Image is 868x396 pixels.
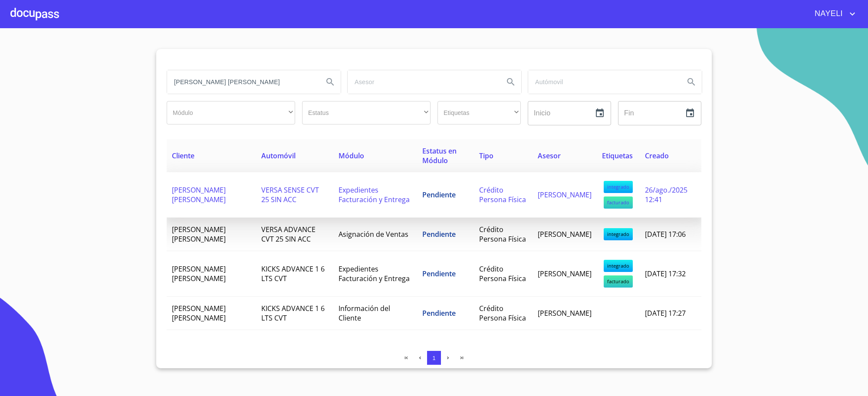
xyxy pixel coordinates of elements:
button: Search [500,72,521,92]
span: Crédito Persona Física [479,185,526,204]
span: Crédito Persona Física [479,264,526,283]
input: search [167,70,316,94]
span: KICKS ADVANCE 1 6 LTS CVT [261,264,325,283]
span: Asesor [538,151,561,160]
span: 1 [432,355,435,361]
span: 26/ago./2025 12:41 [645,185,687,204]
input: search [348,70,497,94]
span: Módulo [339,151,364,160]
span: Pendiente [422,308,456,318]
div: ​ [302,101,431,124]
input: search [528,70,677,94]
button: account of current user [808,7,858,21]
span: [PERSON_NAME] [538,269,592,278]
span: [PERSON_NAME] [PERSON_NAME] [172,225,226,244]
span: Tipo [479,151,493,160]
span: [DATE] 17:06 [645,229,686,239]
span: [PERSON_NAME] [538,229,592,239]
span: KICKS ADVANCE 1 6 LTS CVT [261,304,325,323]
span: [DATE] 17:32 [645,269,686,278]
span: Estatus en Módulo [422,146,457,165]
span: VERSA SENSE CVT 25 SIN ACC [261,185,319,204]
button: 1 [427,351,441,365]
span: Asignación de Ventas [339,229,408,239]
span: [DATE] 17:27 [645,308,686,318]
span: Etiquetas [602,151,633,160]
span: Crédito Persona Física [479,304,526,323]
span: Automóvil [261,151,296,160]
span: facturado [604,275,633,288]
span: Pendiente [422,229,456,239]
span: Expedientes Facturación y Entrega [339,185,410,204]
span: [PERSON_NAME] [PERSON_NAME] [172,264,226,283]
span: Cliente [172,151,194,160]
span: integrado [604,228,633,240]
button: Search [681,72,702,92]
span: Pendiente [422,269,456,278]
span: [PERSON_NAME] [538,308,592,318]
span: integrado [604,260,633,272]
span: Expedientes Facturación y Entrega [339,264,410,283]
span: Información del Cliente [339,304,390,323]
span: facturado [604,196,633,209]
span: Pendiente [422,190,456,200]
span: Crédito Persona Física [479,225,526,244]
span: Creado [645,151,669,160]
span: integrado [604,181,633,193]
span: VERSA ADVANCE CVT 25 SIN ACC [261,225,316,244]
span: [PERSON_NAME] [PERSON_NAME] [172,185,226,204]
span: NAYELI [808,7,847,21]
div: ​ [437,101,521,124]
span: [PERSON_NAME] [PERSON_NAME] [172,304,226,323]
span: [PERSON_NAME] [538,190,592,200]
div: ​ [167,101,295,124]
button: Search [320,72,341,92]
